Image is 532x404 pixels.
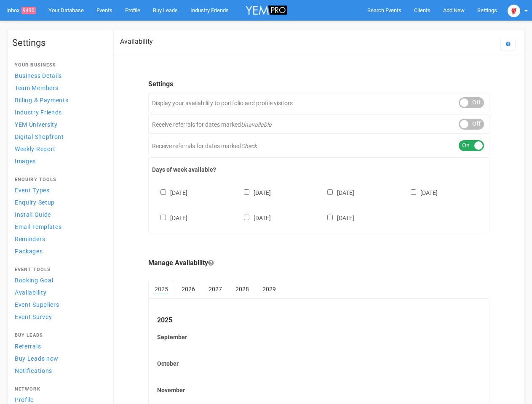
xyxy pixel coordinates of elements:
a: Referrals [12,340,105,352]
label: [DATE] [319,213,354,222]
a: Install Guide [12,209,105,220]
a: Packages [12,245,105,257]
label: [DATE] [152,213,187,222]
span: Billing & Payments [15,97,69,104]
a: Images [12,155,105,167]
span: Packages [15,248,43,255]
span: Business Details [15,72,62,79]
a: Notifications [12,365,105,376]
a: 2026 [175,281,201,298]
span: YEM University [15,121,58,128]
a: Event Types [12,184,105,196]
span: Booking Goal [15,277,53,284]
label: November [157,386,481,394]
a: Industry Friends [12,106,105,118]
a: Digital Shopfront [12,131,105,142]
label: [DATE] [319,188,354,197]
legend: Manage Availability [148,258,489,268]
a: Business Details [12,70,105,81]
a: Weekly Report [12,143,105,154]
span: Enquiry Setup [15,199,55,206]
a: YEM University [12,119,105,130]
span: Reminders [15,236,45,242]
a: Enquiry Setup [12,197,105,208]
span: Add New [443,7,465,13]
a: Team Members [12,82,105,93]
span: Search Events [367,7,401,13]
span: Weekly Report [15,146,56,152]
input: [DATE] [160,189,166,195]
label: [DATE] [152,188,187,197]
h4: Event Tools [15,267,102,272]
span: 9490 [21,7,36,14]
span: Notifications [15,367,52,374]
a: Buy Leads now [12,353,105,364]
label: [DATE] [235,188,271,197]
h4: Network [15,387,102,392]
h4: Enquiry Tools [15,177,102,182]
legend: 2025 [157,316,481,325]
a: Booking Goal [12,274,105,286]
span: Digital Shopfront [15,133,64,140]
a: Event Survey [12,311,105,322]
input: [DATE] [160,215,166,220]
span: Event Suppliers [15,301,59,308]
span: Images [15,158,36,165]
h2: Availability [120,38,153,45]
a: Availability [12,287,105,298]
a: 2025 [148,281,174,298]
a: Reminders [12,233,105,245]
span: Install Guide [15,211,51,218]
label: [DATE] [402,188,438,197]
h1: Settings [12,38,105,48]
span: Email Templates [15,223,62,230]
em: Unavailable [241,121,271,128]
div: Receive referrals for dates marked [148,114,489,134]
input: [DATE] [327,189,333,195]
div: Display your availability to portfolio and profile visitors [148,93,489,112]
img: open-uri20250107-2-1pbi2ie [508,5,520,17]
span: Team Members [15,85,58,91]
a: 2028 [229,281,255,298]
div: Receive referrals for dates marked [148,136,489,155]
legend: Settings [148,80,489,89]
a: 2029 [256,281,282,298]
label: September [157,333,481,341]
a: Event Suppliers [12,299,105,310]
span: Event Survey [15,314,52,320]
input: [DATE] [411,189,416,195]
span: Availability [15,289,46,296]
input: [DATE] [244,189,249,195]
label: Days of week available? [152,165,486,174]
label: October [157,359,481,368]
span: Event Types [15,187,50,194]
a: Email Templates [12,221,105,232]
a: 2027 [202,281,228,298]
em: Check [241,143,257,149]
a: Billing & Payments [12,94,105,106]
input: [DATE] [244,215,249,220]
h4: Your Business [15,63,102,68]
span: Clients [414,7,430,13]
input: [DATE] [327,215,333,220]
label: [DATE] [235,213,271,222]
h4: Buy Leads [15,333,102,338]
